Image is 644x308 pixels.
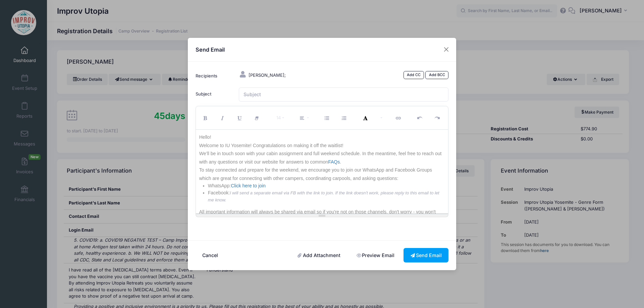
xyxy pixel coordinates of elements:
label: Subject [192,87,235,102]
li: WhatsApp: [208,182,445,189]
button: Unordered list (CTRL+SHIFT+NUM7) [319,108,336,128]
a: FAQs [328,159,340,165]
button: Close [440,44,452,56]
a: Click here to join [231,183,266,188]
a: Add BCC [425,71,448,79]
button: Font Size [270,108,290,128]
p: To stay connected and prepare for the weekend, we encourage you to join our WhatsApp and Facebook... [199,166,445,182]
input: Subject [239,87,449,102]
span: 14 [276,115,281,120]
p: All important information will always be shared via email so if you're not on those channels, don... [199,208,445,224]
li: Facebook: [208,189,445,203]
i: I will send a separate email via FB with the link to join. If the link doesn't work, please reply... [208,190,439,202]
button: Italic (CTRL+I) [215,108,232,128]
button: Ordered list (CTRL+SHIFT+NUM8) [336,108,353,128]
button: Remove Font Style (CTRL+\) [249,108,266,128]
a: Preview Email [350,248,401,262]
p: We’ll be in touch soon with your cabin assignment and full weekend schedule. In the meantime, fee... [199,149,445,166]
div: Resize [196,214,448,217]
p: Hello! [199,133,445,141]
button: Bold (CTRL+B) [198,108,215,128]
a: Add Attachment [291,248,347,262]
button: Undo (CTRL+Z) [412,108,429,128]
button: Paragraph [294,108,315,128]
button: Underline (CTRL+U) [232,108,249,128]
button: Send Email [404,248,448,262]
button: Redo (CTRL+Y) [429,108,446,128]
p: Welcome to IU Yosemite! Congratulations on making it off the waitlist! [199,141,445,150]
span: [PERSON_NAME]; [249,72,286,78]
label: Recipients [192,69,235,83]
a: Add CC [404,71,424,79]
button: Recent Color [358,108,375,128]
button: More Color [375,108,386,128]
button: Cancel [196,248,225,262]
h4: Send Email [196,46,225,54]
button: Link (CTRL+K) [390,108,408,128]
